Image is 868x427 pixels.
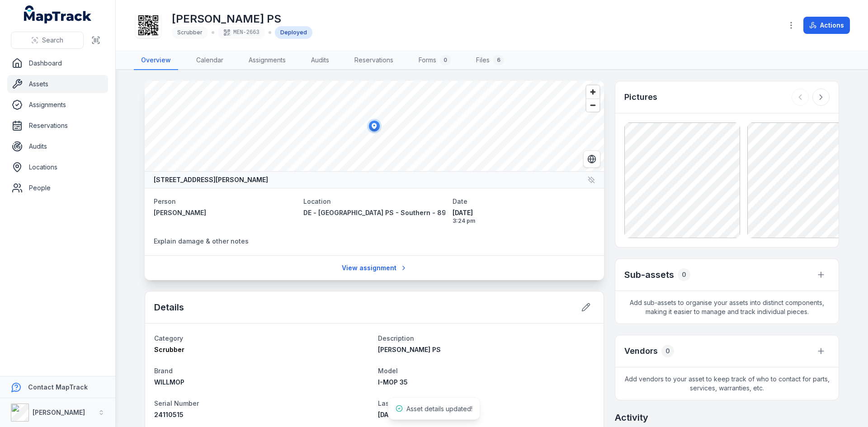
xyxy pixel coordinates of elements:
span: Description [378,334,414,342]
span: [PERSON_NAME] PS [378,346,441,353]
strong: [PERSON_NAME] [33,408,85,416]
span: Last Test & Tag Date [378,399,444,407]
span: Model [378,367,398,375]
span: Date [453,197,467,205]
span: Person [154,197,176,205]
h3: Pictures [624,91,657,103]
div: 0 [661,345,674,357]
span: 24110515 [154,411,184,418]
strong: [STREET_ADDRESS][PERSON_NAME] [154,175,268,184]
h1: [PERSON_NAME] PS [172,12,312,26]
a: Assignments [241,51,293,70]
div: 6 [493,55,504,66]
strong: Contact MapTrack [28,383,88,391]
span: I-MOP 35 [378,378,408,386]
time: 8/14/2025, 3:24:20 PM [453,208,595,225]
a: Assignments [7,96,108,114]
h3: Vendors [624,345,658,357]
a: Dashboard [7,54,108,72]
a: Audits [304,51,336,70]
a: [PERSON_NAME] [154,208,296,217]
span: Location [303,197,331,205]
span: Asset details updated! [406,405,472,413]
a: Reservations [7,117,108,135]
a: Audits [7,137,108,155]
h2: Details [154,301,184,314]
span: [DATE] [453,208,595,217]
div: 0 [440,55,451,66]
a: View assignment [336,259,413,277]
span: 3:24 pm [453,217,595,225]
span: [DATE] [378,411,398,418]
span: Serial Number [154,399,199,407]
button: Switch to Satellite View [583,150,600,168]
span: Explain damage & other notes [154,237,249,245]
span: Category [154,334,183,342]
span: Scrubber [154,346,184,353]
a: Assets [7,75,108,93]
a: Locations [7,158,108,176]
span: DE - [GEOGRAPHIC_DATA] PS - Southern - 89287 [303,209,459,216]
a: Overview [134,51,178,70]
span: Add sub-assets to organise your assets into distinct components, making it easier to manage and t... [615,291,839,324]
span: Add vendors to your asset to keep track of who to contact for parts, services, warranties, etc. [615,367,839,400]
a: Files6 [469,51,511,70]
a: People [7,179,108,197]
h2: Sub-assets [624,268,674,281]
div: Deployed [275,26,312,39]
span: WILLMOP [154,378,184,386]
span: Brand [154,367,173,375]
a: Reservations [347,51,401,70]
h2: Activity [615,411,648,424]
a: Calendar [189,51,231,70]
a: MapTrack [24,5,92,23]
button: Zoom out [586,99,599,112]
canvas: Map [145,81,604,171]
button: Search [11,32,84,49]
span: Scrubber [177,29,203,36]
button: Zoom in [586,85,599,99]
a: Forms0 [411,51,458,70]
time: 8/27/2025, 11:00:00 AM [378,411,398,418]
div: MEN-2663 [218,26,265,39]
button: Actions [803,17,850,34]
div: 0 [678,268,690,281]
span: Search [42,36,63,45]
a: DE - [GEOGRAPHIC_DATA] PS - Southern - 89287 [303,208,446,217]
